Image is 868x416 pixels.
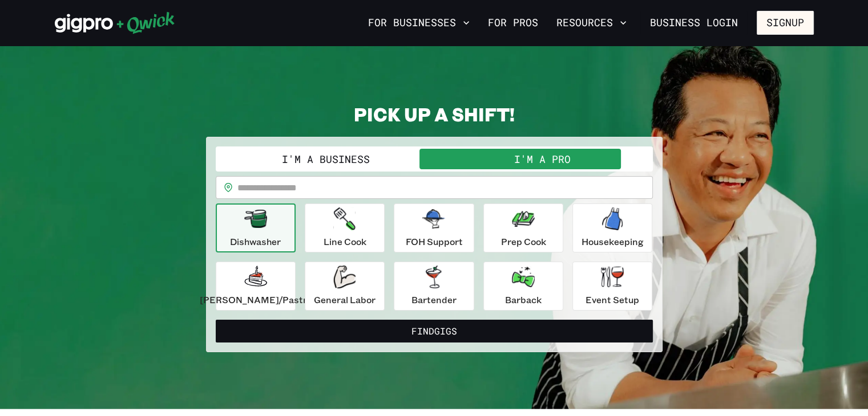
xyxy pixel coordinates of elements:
[483,13,543,32] a: For Pros
[314,293,376,307] p: General Labor
[582,235,644,248] p: Housekeeping
[552,13,631,32] button: Resources
[405,235,462,248] p: FOH Support
[218,149,434,169] button: I'm a Business
[505,293,542,307] p: Barback
[394,203,474,252] button: FOH Support
[216,262,296,311] button: [PERSON_NAME]/Pastry
[757,11,814,35] button: Signup
[640,11,748,35] a: Business Login
[230,235,281,248] p: Dishwasher
[364,13,474,32] button: For Businesses
[500,235,546,248] p: Prep Cook
[394,262,474,311] button: Bartender
[305,262,385,311] button: General Labor
[216,203,296,252] button: Dishwasher
[216,320,653,342] button: FindGigs
[324,235,366,248] p: Line Cook
[586,293,639,307] p: Event Setup
[206,103,663,125] h2: PICK UP A SHIFT!
[483,203,563,252] button: Prep Cook
[305,203,385,252] button: Line Cook
[434,149,651,169] button: I'm a Pro
[200,293,312,307] p: [PERSON_NAME]/Pastry
[411,293,457,307] p: Bartender
[572,203,652,252] button: Housekeeping
[572,262,652,311] button: Event Setup
[483,262,563,311] button: Barback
